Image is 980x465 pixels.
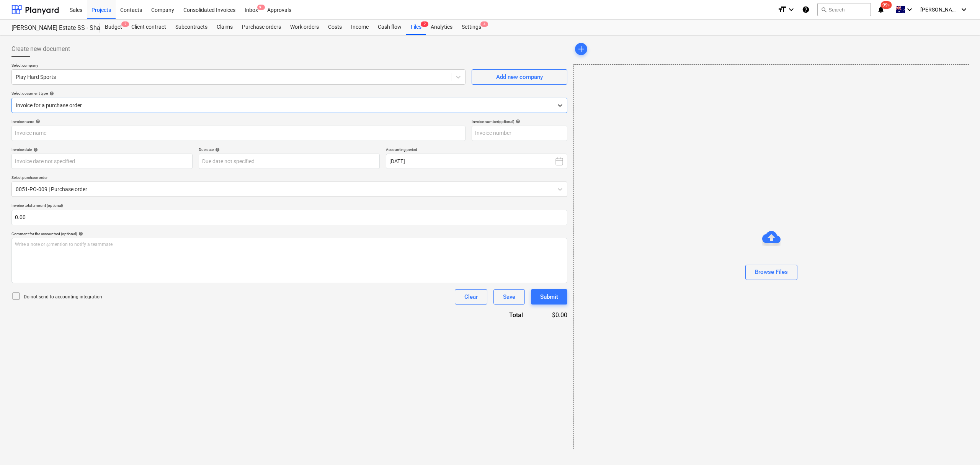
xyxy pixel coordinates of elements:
[406,20,426,35] div: Files
[100,20,127,35] a: Budget2
[540,292,558,302] div: Submit
[535,311,567,319] div: $0.00
[787,5,796,14] i: keyboard_arrow_down
[24,294,102,300] p: Do not send to accounting integration
[802,5,810,14] i: Knowledge base
[48,91,54,96] span: help
[373,20,406,35] a: Cash flow
[817,3,871,16] button: Search
[457,20,486,35] a: Settings4
[237,20,286,35] a: Purchase orders
[34,119,40,124] span: help
[11,147,193,152] div: Invoice date
[11,24,91,32] div: [PERSON_NAME] Estate SS - Shade Structure
[406,20,426,35] a: Files2
[386,147,567,154] p: Accounting period
[573,64,969,449] div: Browse Files
[472,119,567,124] div: Invoice number (optional)
[877,5,885,14] i: notifications
[100,20,127,35] div: Budget
[127,20,171,35] a: Client contract
[199,147,380,152] div: Due date
[11,63,465,69] p: Select company
[455,289,487,305] button: Clear
[480,21,488,27] span: 4
[531,289,567,305] button: Submit
[755,267,788,277] div: Browse Files
[472,126,567,141] input: Invoice number
[11,175,567,182] p: Select purchase order
[468,311,535,319] div: Total
[121,21,129,27] span: 2
[457,20,486,35] div: Settings
[171,20,212,35] a: Subcontracts
[257,5,265,10] span: 9+
[881,1,892,9] span: 99+
[11,210,567,225] input: Invoice total amount (optional)
[11,126,465,141] input: Invoice name
[905,5,914,14] i: keyboard_arrow_down
[11,91,567,96] div: Select document type
[503,292,515,302] div: Save
[745,265,797,280] button: Browse Files
[577,44,586,54] span: add
[11,231,567,236] div: Comment for the accountant (optional)
[11,44,70,54] span: Create new document
[11,119,465,124] div: Invoice name
[199,154,380,169] input: Due date not specified
[421,21,428,27] span: 2
[959,5,969,14] i: keyboard_arrow_down
[323,20,346,35] a: Costs
[77,231,83,236] span: help
[286,20,323,35] a: Work orders
[426,20,457,35] a: Analytics
[493,289,525,305] button: Save
[214,147,220,152] span: help
[496,72,543,82] div: Add new company
[11,203,567,210] p: Invoice total amount (optional)
[346,20,373,35] a: Income
[514,119,520,124] span: help
[212,20,237,35] a: Claims
[821,7,827,13] span: search
[464,292,478,302] div: Clear
[472,69,567,85] button: Add new company
[32,147,38,152] span: help
[920,7,959,13] span: [PERSON_NAME]
[11,154,193,169] input: Invoice date not specified
[777,5,787,14] i: format_size
[386,154,567,169] button: [DATE]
